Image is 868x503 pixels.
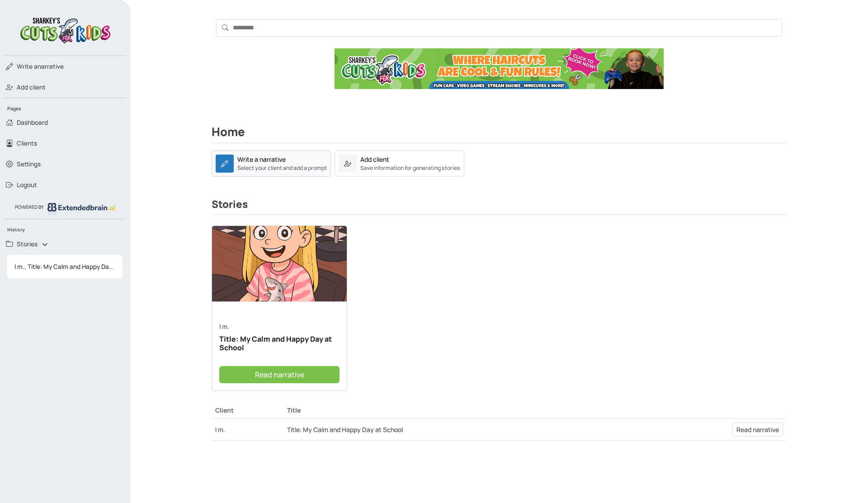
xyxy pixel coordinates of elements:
span: Write a [17,62,38,71]
a: Read narrative [219,366,340,383]
th: Client [212,402,283,419]
span: Clients [17,139,37,148]
div: Add client [360,155,389,164]
div: Write a narrative [237,155,286,164]
h5: Title: My Calm and Happy Day at School [219,335,340,352]
th: Title [283,402,626,419]
img: Ad Banner [335,48,664,89]
a: Title: My Calm and Happy Day at School [287,425,403,434]
a: Add clientSave information for generating stories [335,150,464,177]
a: l m., Title: My Calm and Happy Day at School [7,259,123,275]
span: narrative [17,62,64,71]
small: Select your client and add a prompt [237,164,327,172]
h2: Home [212,125,787,143]
img: narrative [212,226,347,302]
a: l m. [215,425,225,434]
span: Stories [17,240,38,249]
img: logo [18,14,113,45]
span: Logout [17,180,37,189]
img: logo [47,203,115,215]
span: l m., Title: My Calm and Happy Day at School [11,259,119,275]
span: Settings [17,160,41,169]
a: Read narrative [732,423,783,437]
a: Write a narrativeSelect your client and add a prompt [212,158,331,167]
h3: Stories [212,198,787,215]
a: l m. [219,322,229,331]
small: Save information for generating stories [360,164,460,172]
a: Write a narrativeSelect your client and add a prompt [212,150,331,177]
span: Dashboard [17,118,48,127]
a: Add clientSave information for generating stories [335,158,464,167]
span: Add client [17,83,46,92]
